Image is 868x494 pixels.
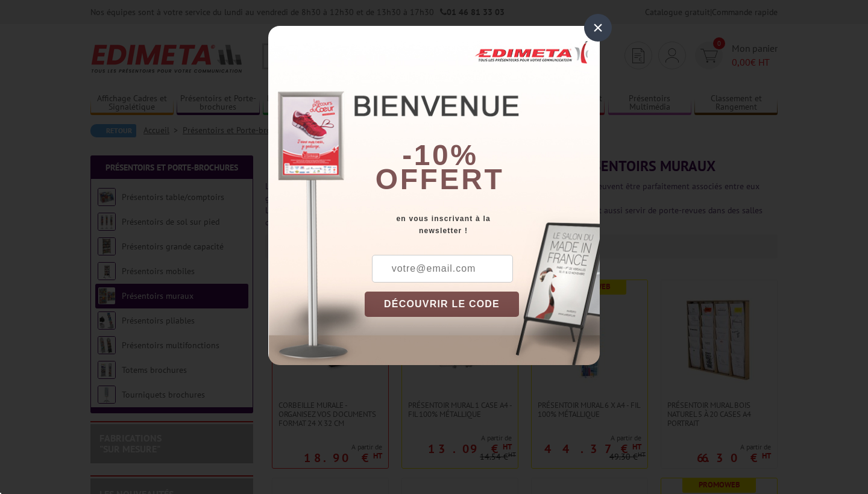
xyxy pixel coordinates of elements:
b: -10% [402,139,478,171]
div: en vous inscrivant à la newsletter ! [365,213,600,237]
div: × [584,14,612,42]
button: DÉCOUVRIR LE CODE [365,292,519,317]
font: offert [376,163,505,195]
input: votre@email.com [372,255,513,283]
